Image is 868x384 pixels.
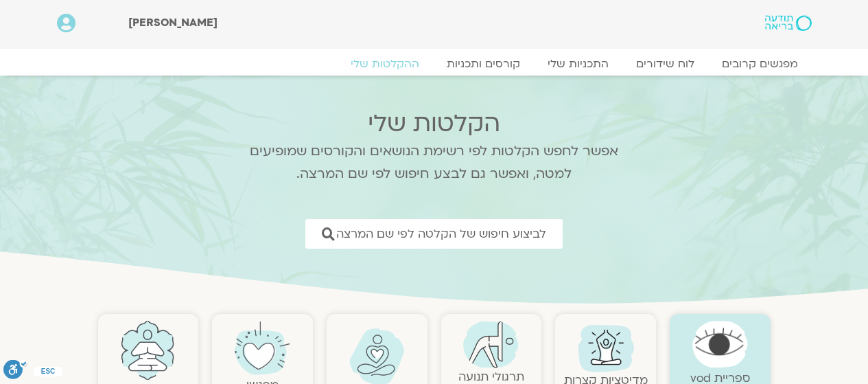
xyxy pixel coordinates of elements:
[534,57,622,71] a: התכניות שלי
[433,57,534,71] a: קורסים ותכניות
[232,110,637,137] h2: הקלטות שלי
[708,57,812,71] a: מפגשים קרובים
[336,227,546,240] span: לביצוע חיפוש של הקלטה לפי שם המרצה
[128,15,218,30] span: [PERSON_NAME]
[337,57,433,71] a: ההקלטות שלי
[622,57,708,71] a: לוח שידורים
[232,140,637,185] p: אפשר לחפש הקלטות לפי רשימת הנושאים והקורסים שמופיעים למטה, ואפשר גם לבצע חיפוש לפי שם המרצה.
[57,57,812,71] nav: Menu
[305,219,563,249] a: לביצוע חיפוש של הקלטה לפי שם המרצה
